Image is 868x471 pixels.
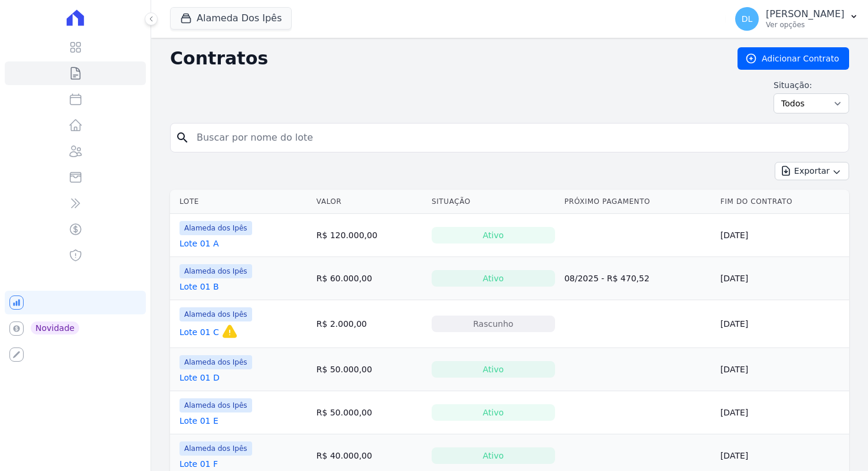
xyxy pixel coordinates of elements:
p: Ver opções [766,20,844,30]
a: Lote 01 B [180,281,219,293]
a: Lote 01 F [180,458,218,470]
td: R$ 2.000,00 [312,300,427,348]
i: search [175,131,190,145]
a: Lote 01 A [180,238,219,249]
span: DL [742,15,753,23]
td: [DATE] [716,214,849,257]
div: Ativo [432,447,555,464]
td: [DATE] [716,391,849,434]
span: Alameda dos Ipês [180,355,252,369]
td: R$ 50.000,00 [312,348,427,391]
th: Fim do Contrato [716,190,849,214]
p: [PERSON_NAME] [766,8,844,20]
th: Valor [312,190,427,214]
span: Alameda dos Ipês [180,398,252,412]
td: R$ 120.000,00 [312,214,427,257]
h2: Contratos [170,48,719,69]
span: Alameda dos Ipês [180,221,252,235]
th: Lote [170,190,312,214]
td: [DATE] [716,257,849,300]
a: Novidade [5,317,146,340]
div: Ativo [432,361,555,378]
a: Adicionar Contrato [738,47,849,70]
td: R$ 50.000,00 [312,391,427,434]
div: Ativo [432,270,555,287]
a: Lote 01 E [180,415,218,427]
span: Novidade [31,321,79,334]
a: Lote 01 D [180,372,220,384]
a: Lote 01 C [180,326,219,338]
td: [DATE] [716,348,849,391]
td: R$ 60.000,00 [312,257,427,300]
a: 08/2025 - R$ 470,52 [564,274,650,283]
span: Alameda dos Ipês [180,307,252,321]
button: Exportar [775,162,849,180]
button: DL [PERSON_NAME] Ver opções [726,2,868,35]
label: Situação: [774,79,849,91]
div: Rascunho [432,316,555,332]
div: Ativo [432,227,555,243]
td: [DATE] [716,300,849,348]
th: Próximo Pagamento [560,190,716,214]
div: Ativo [432,404,555,421]
input: Buscar por nome do lote [190,126,844,150]
span: Alameda dos Ipês [180,441,252,456]
th: Situação [427,190,560,214]
span: Alameda dos Ipês [180,264,252,278]
button: Alameda Dos Ipês [170,7,292,30]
